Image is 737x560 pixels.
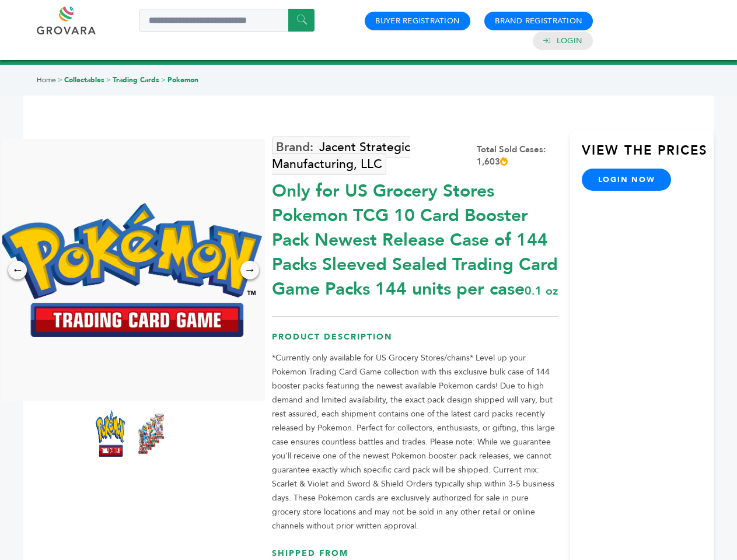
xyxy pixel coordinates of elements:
[113,75,159,85] a: Trading Cards
[272,173,558,302] div: Only for US Grocery Stores Pokemon TCG 10 Card Booster Pack Newest Release Case of 144 Packs Slee...
[272,136,410,175] a: Jacent Strategic Manufacturing, LLC
[161,75,166,85] span: >
[8,261,27,279] div: ←
[58,75,62,85] span: >
[272,331,558,352] h3: Product Description
[139,9,315,32] input: Search a product or brand...
[106,75,111,85] span: >
[240,261,259,279] div: →
[375,16,460,26] a: Buyer Registration
[582,169,672,191] a: login now
[582,142,714,169] h3: View the Prices
[167,75,198,85] a: Pokemon
[137,410,166,457] img: *Only for US Grocery Stores* Pokemon TCG 10 Card Booster Pack – Newest Release (Case of 144 Packs...
[495,16,582,26] a: Brand Registration
[557,36,582,46] a: Login
[272,351,558,533] p: *Currently only available for US Grocery Stores/chains* Level up your Pokémon Trading Card Game c...
[37,75,56,85] a: Home
[64,75,104,85] a: Collectables
[96,410,125,457] img: *Only for US Grocery Stores* Pokemon TCG 10 Card Booster Pack – Newest Release (Case of 144 Packs...
[477,143,558,168] div: Total Sold Cases: 1,603
[525,283,558,299] span: 0.1 oz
